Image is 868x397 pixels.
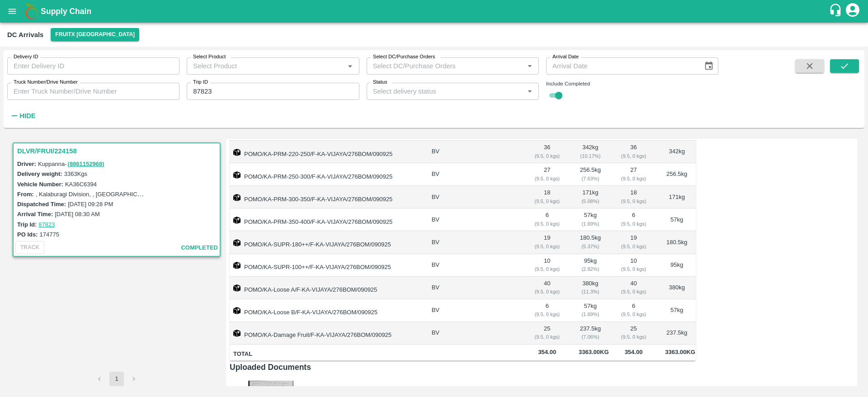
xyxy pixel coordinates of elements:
div: ( 5.08 %) [579,197,602,205]
a: (8861152968) [68,161,104,167]
td: 256.5 kg [571,163,609,186]
div: ( 9.5, 0 kgs) [530,310,564,318]
nav: pagination navigation [91,372,142,386]
td: BV [425,163,523,186]
strong: Hide [19,112,35,119]
div: ( 9.5, 0 kgs) [617,197,651,205]
span: Kuppanna - [38,161,105,167]
img: box [233,284,241,292]
td: POMO/KA-Damage Fruit/F-KA-VIJAYA/276BOM/090925 [230,322,425,345]
a: 87823 [38,221,55,228]
input: Enter Truck Number/Drive Number [7,83,179,100]
td: POMO/KA-Loose A/F-KA-VIJAYA/276BOM/090925 [230,277,425,299]
a: Supply Chain [41,5,829,18]
td: 57 kg [571,299,609,322]
div: ( 9.5, 0 kgs) [617,265,651,273]
div: ( 9.5, 0 kgs) [530,220,564,228]
div: DC Arrivals [7,29,43,41]
label: Driver: [17,161,36,167]
label: 3363 Kgs [64,170,87,177]
div: ( 9.5, 0 kgs) [530,197,564,205]
button: Select DC [51,28,139,41]
td: 18 [523,186,571,208]
span: 354.00 [617,347,651,358]
div: account of current user [844,2,861,21]
td: 19 [523,231,571,254]
input: Select Product [189,60,341,72]
label: Trip Id: [17,221,37,228]
div: ( 9.5, 0 kgs) [530,265,564,273]
td: BV [425,322,523,345]
img: box [233,171,241,179]
div: ( 9.5, 0 kgs) [617,333,651,341]
input: Enter Trip ID [187,83,359,100]
label: Dispatched Time: [17,201,66,208]
td: POMO/KA-PRM-220-250/F-KA-VIJAYA/276BOM/090925 [230,141,425,163]
td: 256.5 kg [658,163,696,186]
div: customer-support [829,3,844,19]
label: Select Product [193,53,226,61]
button: Open [524,60,536,72]
td: 18 [609,186,658,208]
label: Select DC/Purchase Orders [373,53,435,61]
td: POMO/KA-PRM-250-300/F-KA-VIJAYA/276BOM/090925 [230,163,425,186]
span: 354.00 [530,347,564,358]
img: box [233,239,241,246]
b: Supply Chain [41,7,91,16]
img: box [233,262,241,269]
td: 237.5 kg [658,322,696,345]
label: Truck Number/Drive Number [14,79,78,86]
input: Arrival Date [546,57,697,75]
button: open drawer [2,1,23,22]
div: ( 7.63 %) [579,175,602,183]
td: 6 [523,208,571,231]
td: 10 [523,254,571,277]
label: Delivery ID [14,53,38,61]
td: 36 [609,141,658,163]
div: ( 9.5, 0 kgs) [617,288,651,296]
label: Delivery weight: [17,170,62,177]
div: ( 9.5, 0 kgs) [530,152,564,160]
td: 25 [523,322,571,345]
td: BV [425,141,523,163]
td: 95 kg [658,254,696,277]
img: box [233,149,241,156]
td: 6 [523,299,571,322]
label: KA36C6394 [65,181,97,188]
input: Enter Delivery ID [7,57,179,75]
td: BV [425,277,523,299]
td: 180.5 kg [658,231,696,254]
label: Vehicle Number: [17,181,63,188]
img: logo [23,2,41,20]
div: ( 9.5, 0 kgs) [530,175,564,183]
td: 57 kg [658,299,696,322]
td: 380 kg [571,277,609,299]
td: 171 kg [658,186,696,208]
button: page 1 [109,372,124,386]
div: ( 9.5, 0 kgs) [530,288,564,296]
td: 57 kg [571,208,609,231]
td: 19 [609,231,658,254]
label: Arrival Time: [17,211,53,217]
button: Open [524,85,536,97]
td: 40 [523,277,571,299]
td: 10 [609,254,658,277]
label: 174775 [40,231,59,238]
td: BV [425,208,523,231]
td: BV [425,231,523,254]
button: Hide [7,108,38,123]
span: completed [181,243,218,253]
td: 342 kg [571,141,609,163]
div: ( 9.5, 0 kgs) [617,175,651,183]
td: BV [425,186,523,208]
td: 40 [609,277,658,299]
td: 237.5 kg [571,322,609,345]
td: BV [425,254,523,277]
label: Trip ID [193,79,208,86]
label: Status [373,79,387,86]
span: Total [233,349,425,359]
label: From: [17,191,34,198]
td: 36 [523,141,571,163]
td: 6 [609,299,658,322]
div: ( 1.69 %) [579,220,602,228]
